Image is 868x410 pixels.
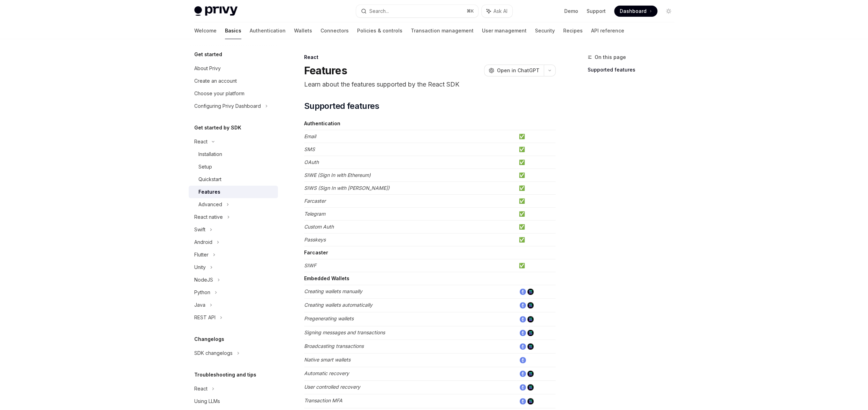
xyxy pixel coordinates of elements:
div: React [194,385,207,393]
img: solana.png [527,316,534,322]
em: Email [304,133,316,139]
div: Installation [198,150,222,158]
a: Welcome [194,22,217,39]
img: solana.png [527,330,534,336]
em: Broadcasting transactions [304,343,364,349]
a: About Privy [189,62,278,75]
a: Wallets [294,22,312,39]
span: Open in ChatGPT [497,67,539,74]
a: User management [482,22,527,39]
a: API reference [591,22,624,39]
em: Creating wallets automatically [304,302,372,308]
img: light logo [194,6,237,16]
img: ethereum.png [520,357,526,363]
em: Creating wallets manually [304,288,362,294]
img: ethereum.png [520,302,526,308]
div: Choose your platform [194,89,244,98]
div: React [194,137,207,146]
img: solana.png [527,302,534,308]
a: Dashboard [614,6,657,17]
div: Java [194,301,205,309]
a: Basics [225,22,241,39]
img: solana.png [527,398,534,404]
h5: Troubleshooting and tips [194,371,256,379]
button: Search...⌘K [356,5,478,17]
a: Installation [189,148,278,161]
img: ethereum.png [520,371,526,377]
div: Unity [194,263,206,271]
a: Support [587,8,606,15]
div: Swift [194,225,205,234]
a: Choose your platform [189,87,278,100]
p: Learn about the features supported by the React SDK [304,80,556,89]
td: ✅ [516,195,556,208]
em: Pregenerating wallets [304,315,354,321]
img: ethereum.png [520,330,526,336]
img: ethereum.png [520,384,526,390]
a: Demo [564,8,578,15]
div: Advanced [198,200,222,209]
div: Search... [369,7,389,15]
h5: Get started by SDK [194,124,241,132]
em: SIWF [304,262,316,268]
em: Transaction MFA [304,397,342,403]
button: Ask AI [482,5,512,17]
img: solana.png [527,343,534,350]
em: Passkeys [304,237,326,243]
a: Supported features [588,64,680,75]
img: ethereum.png [520,289,526,295]
div: About Privy [194,64,221,73]
em: Automatic recovery [304,370,349,376]
a: Transaction management [411,22,474,39]
div: Flutter [194,251,209,259]
div: Setup [198,163,212,171]
em: SMS [304,146,315,152]
span: Ask AI [493,8,507,15]
div: Configuring Privy Dashboard [194,102,261,110]
td: ✅ [516,169,556,182]
div: Using LLMs [194,397,220,405]
span: Supported features [304,100,379,112]
div: Features [198,188,220,196]
h5: Get started [194,50,222,59]
img: ethereum.png [520,343,526,350]
em: Telegram [304,211,325,217]
span: On this page [595,53,626,61]
em: Custom Auth [304,224,334,230]
td: ✅ [516,130,556,143]
em: Signing messages and transactions [304,329,385,335]
td: ✅ [516,156,556,169]
div: REST API [194,313,216,322]
td: ✅ [516,233,556,246]
h5: Changelogs [194,335,224,343]
a: Security [535,22,555,39]
div: React native [194,213,223,221]
img: solana.png [527,384,534,390]
img: ethereum.png [520,316,526,322]
em: OAuth [304,159,319,165]
a: Policies & controls [357,22,402,39]
img: solana.png [527,371,534,377]
em: SIWE (Sign In with Ethereum) [304,172,371,178]
a: Connectors [320,22,349,39]
strong: Farcaster [304,249,328,255]
a: Features [189,186,278,198]
td: ✅ [516,182,556,195]
img: ethereum.png [520,398,526,404]
div: NodeJS [194,276,213,284]
div: Create an account [194,77,237,85]
strong: Embedded Wallets [304,275,349,281]
em: Farcaster [304,198,326,204]
button: Open in ChatGPT [484,65,544,76]
div: Quickstart [198,175,221,184]
div: Python [194,288,210,297]
div: Android [194,238,212,246]
strong: Authentication [304,120,340,126]
img: solana.png [527,289,534,295]
em: User controlled recovery [304,384,360,390]
span: Dashboard [620,8,647,15]
a: Using LLMs [189,395,278,408]
div: SDK changelogs [194,349,233,357]
h1: Features [304,64,347,77]
em: Native smart wallets [304,357,350,363]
